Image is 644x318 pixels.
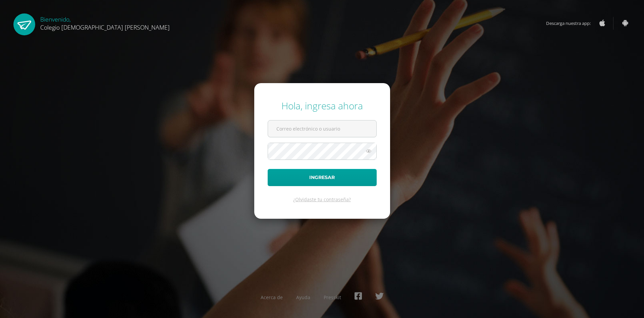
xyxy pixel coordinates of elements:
[546,17,597,30] span: Descarga nuestra app:
[293,196,351,203] a: ¿Olvidaste tu contraseña?
[40,13,170,31] div: Bienvenido,
[40,23,170,31] span: Colegio [DEMOGRAPHIC_DATA] [PERSON_NAME]
[268,169,377,186] button: Ingresar
[296,294,310,301] a: Ayuda
[261,294,283,301] a: Acerca de
[268,120,376,137] input: Correo electrónico o usuario
[324,294,341,301] a: Presskit
[268,99,377,112] div: Hola, ingresa ahora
